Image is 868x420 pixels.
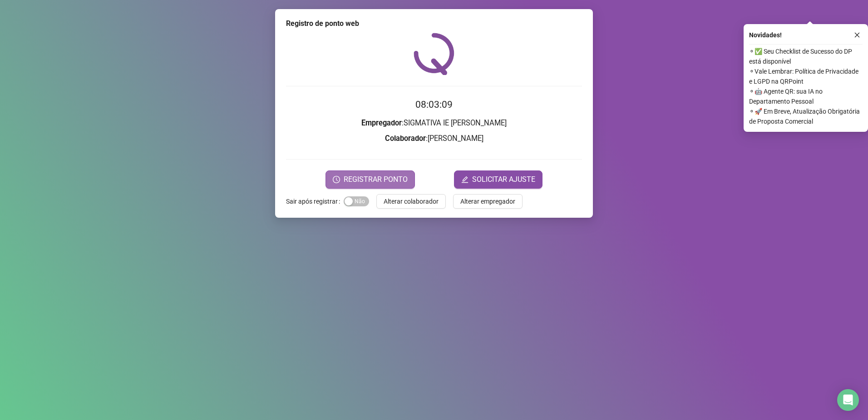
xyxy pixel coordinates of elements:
strong: Colaborador [385,134,426,143]
span: close [854,32,860,38]
span: Novidades ! [749,30,782,40]
span: Alterar colaborador [384,196,439,206]
h3: : [PERSON_NAME] [286,133,582,145]
span: ⚬ 🤖 Agente QR: sua IA no Departamento Pessoal [749,86,863,106]
h3: : SIGMATIVA IE [PERSON_NAME] [286,117,582,129]
span: Alterar empregador [460,196,515,206]
span: ⚬ ✅ Seu Checklist de Sucesso do DP está disponível [749,46,863,66]
span: REGISTRAR PONTO [344,174,408,185]
span: ⚬ Vale Lembrar: Política de Privacidade e LGPD na QRPoint [749,66,863,86]
label: Sair após registrar [286,194,344,209]
div: Open Intercom Messenger [837,389,859,411]
span: ⚬ 🚀 Em Breve, Atualização Obrigatória de Proposta Comercial [749,106,863,126]
button: editSOLICITAR AJUSTE [454,170,542,189]
img: QRPoint [414,33,454,75]
button: Alterar empregador [453,194,523,209]
time: 08:03:09 [415,99,453,110]
button: Alterar colaborador [376,194,446,209]
div: Registro de ponto web [286,18,582,29]
span: clock-circle [333,176,340,183]
span: SOLICITAR AJUSTE [472,174,535,185]
span: edit [461,176,469,183]
button: REGISTRAR PONTO [325,170,415,189]
strong: Empregador [361,119,402,127]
